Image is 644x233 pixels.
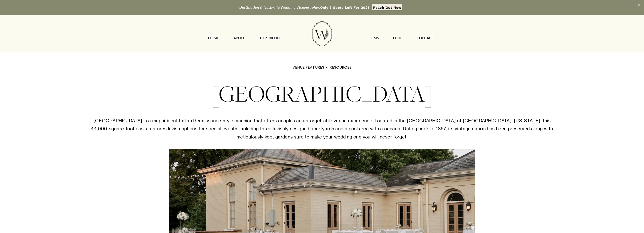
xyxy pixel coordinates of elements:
[373,6,401,9] strong: Reach Out Now
[417,34,434,42] a: CONTACT
[312,21,332,46] img: Wild Fern Weddings
[90,77,554,110] h1: [GEOGRAPHIC_DATA]
[260,34,281,42] a: EXPERIENCE
[292,65,324,70] a: VENUE FEATURES
[233,34,246,42] a: ABOUT
[208,34,219,42] a: HOME
[393,34,403,42] a: Blog
[90,117,554,141] p: [GEOGRAPHIC_DATA] is a magnificent Italian Renaissance-style mansion that offers couples an unfor...
[329,65,351,70] a: RESOURCES
[368,34,379,42] a: FILMS
[372,4,402,10] a: Reach Out Now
